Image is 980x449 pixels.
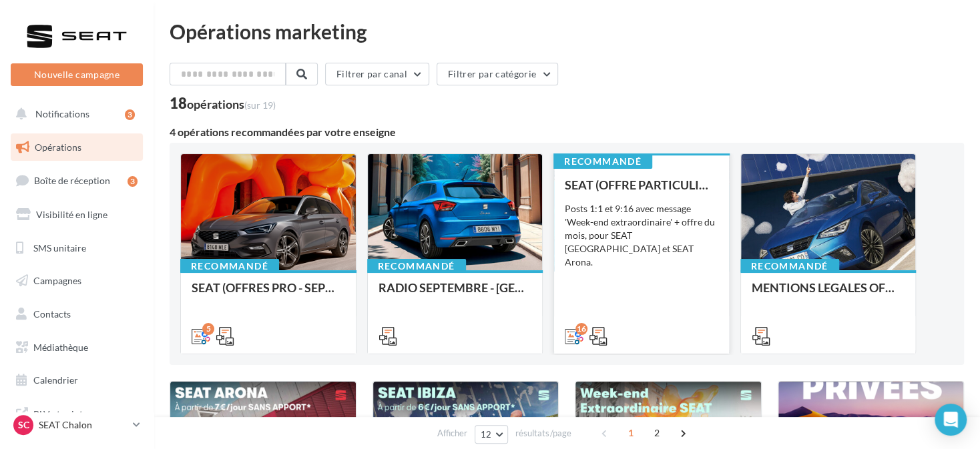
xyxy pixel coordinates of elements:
span: Boîte de réception [34,175,110,186]
div: SEAT (OFFRES PRO - SEPT) - SOCIAL MEDIA [192,281,345,308]
a: Calendrier [8,366,146,394]
a: SC SEAT Chalon [11,412,143,438]
div: Recommandé [740,259,839,274]
span: SMS unitaire [33,242,86,253]
div: 18 [170,96,276,111]
a: SMS unitaire [8,234,146,262]
a: Médiathèque [8,334,146,362]
div: 4 opérations recommandées par votre enseigne [170,127,964,137]
a: Boîte de réception3 [8,166,146,195]
span: Médiathèque [33,342,88,353]
span: (sur 19) [244,99,276,111]
div: opérations [187,98,276,110]
div: Recommandé [367,259,466,274]
div: 5 [202,323,214,335]
span: Visibilité en ligne [36,209,107,220]
a: Visibilité en ligne [8,201,146,229]
div: Recommandé [180,259,279,274]
button: Nouvelle campagne [11,63,143,86]
span: 1 [620,422,642,444]
button: Filtrer par catégorie [437,63,558,85]
span: Contacts [33,308,71,320]
div: 16 [575,323,587,335]
div: Opérations marketing [170,21,964,41]
a: PLV et print personnalisable [8,400,146,439]
div: Posts 1:1 et 9:16 avec message 'Week-end extraordinaire' + offre du mois, pour SEAT [GEOGRAPHIC_D... [565,202,718,269]
span: PLV et print personnalisable [33,405,138,434]
p: SEAT Chalon [39,418,128,432]
span: Campagnes [33,275,81,286]
span: résultats/page [515,427,571,440]
button: Filtrer par canal [325,63,429,85]
span: Afficher [437,427,467,440]
div: 3 [125,109,135,120]
span: Calendrier [33,374,78,386]
span: Opérations [35,141,81,153]
div: RADIO SEPTEMBRE - [GEOGRAPHIC_DATA] 6€/Jour + Week-end extraordinaire [379,281,532,308]
button: Notifications 3 [8,100,140,128]
span: Notifications [35,108,89,119]
span: SC [18,418,29,432]
a: Contacts [8,300,146,328]
a: Campagnes [8,267,146,295]
div: Open Intercom Messenger [935,404,967,436]
div: MENTIONS LEGALES OFFRES GENERIQUES PRESSE 2025 [752,281,905,308]
a: Opérations [8,133,146,161]
span: 12 [481,429,492,440]
div: SEAT (OFFRE PARTICULIER - SEPT) - SOCIAL MEDIA [565,178,718,191]
button: 12 [475,425,509,444]
span: 2 [646,422,668,444]
div: Recommandé [553,154,652,169]
div: 3 [128,176,138,187]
